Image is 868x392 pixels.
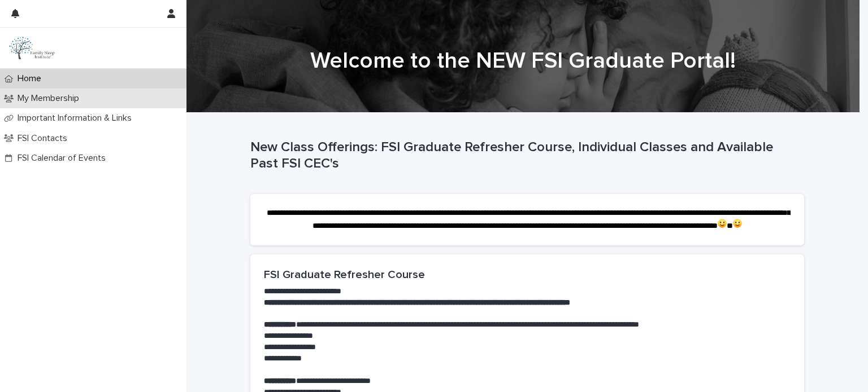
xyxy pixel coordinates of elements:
p: New Class Offerings: FSI Graduate Refresher Course, Individual Classes and Available Past FSI CEC's [250,139,800,172]
h2: FSI Graduate Refresher Course [264,268,791,281]
p: FSI Contacts [13,133,76,144]
p: My Membership [13,93,88,104]
img: clDnsA1tTUSw9F1EQwrE [9,37,57,59]
p: Home [13,73,50,84]
h1: Welcome to the NEW FSI Graduate Portal! [246,47,800,74]
p: Important Information & Links [13,113,141,124]
p: FSI Calendar of Events [13,153,115,164]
